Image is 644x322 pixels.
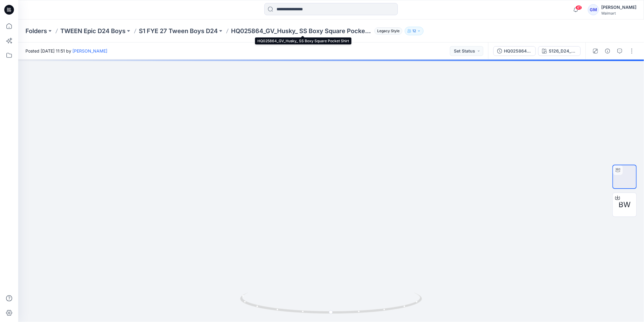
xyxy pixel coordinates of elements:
a: TWEEN Epic D24 Boys [60,27,126,35]
a: S1 FYE 27 Tween Boys D24 [139,27,218,35]
span: Posted [DATE] 11:51 by [25,48,107,54]
button: Details [603,46,612,56]
span: 41 [575,5,582,10]
a: Folders [25,27,47,35]
div: S126_D24_WA_Tonal Duck Camo_ Olive Oak_M25025A [549,48,577,54]
div: HQ025864_GV_Husky_ SS Boxy Square Pocket Shirt [504,48,532,54]
button: Legacy Style [372,27,402,35]
span: BW [619,199,631,210]
span: Legacy Style [374,27,402,35]
div: [PERSON_NAME] [601,4,636,11]
a: [PERSON_NAME] [72,48,107,53]
button: S126_D24_WA_Tonal Duck Camo_ Olive Oak_M25025A [538,46,581,56]
button: 12 [405,27,424,35]
p: 12 [412,28,416,34]
div: Walmart [601,11,636,15]
button: HQ025864_GV_Husky_ SS Boxy Square Pocket Shirt [493,46,536,56]
p: HQ025864_GV_Husky_ SS Boxy Square Pocket Shirt [231,27,372,35]
div: GM [588,4,599,15]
